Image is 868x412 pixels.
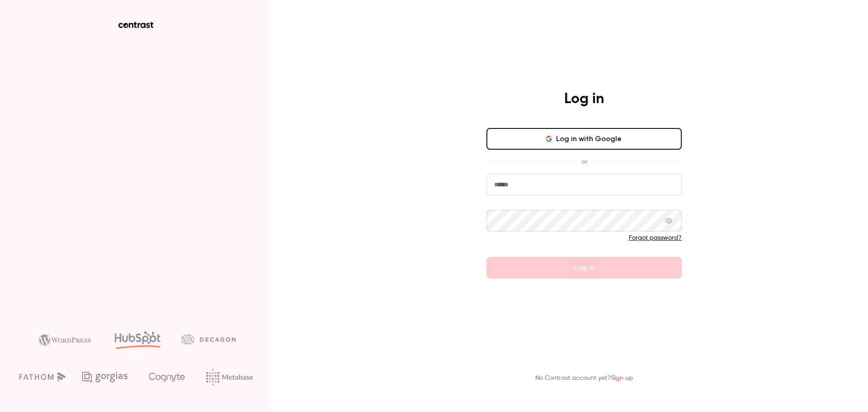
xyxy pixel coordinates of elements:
h4: Log in [564,90,604,108]
p: No Contrast account yet? [535,374,633,383]
img: decagon [181,334,236,344]
button: Log in with Google [486,128,682,150]
span: or [577,157,592,166]
a: Sign up [611,375,633,381]
a: Forgot password? [629,235,682,241]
